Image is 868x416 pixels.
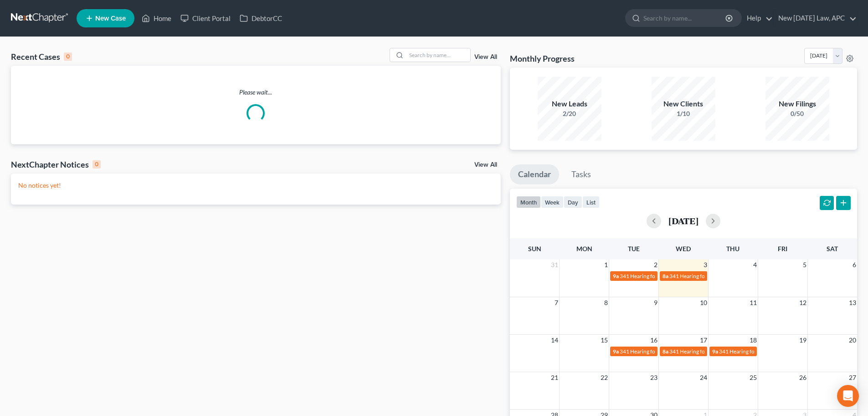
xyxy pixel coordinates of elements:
span: Mon [576,245,592,253]
span: 341 Hearing for [PERSON_NAME] & [PERSON_NAME] [719,348,849,355]
span: 11 [749,297,758,308]
span: Fri [778,245,787,253]
span: 23 [649,372,658,383]
span: Tue [628,245,640,253]
div: 0 [64,53,72,61]
span: 14 [550,335,559,346]
button: month [516,196,541,208]
div: NextChapter Notices [11,159,101,170]
span: 2 [653,259,658,270]
a: Calendar [510,164,559,184]
span: 8 [603,297,609,308]
span: 341 Hearing for [PERSON_NAME] [669,348,751,355]
button: day [564,196,582,208]
span: 20 [848,335,857,346]
span: Wed [676,245,691,253]
span: New Case [95,15,126,22]
a: View All [474,162,497,168]
p: No notices yet! [18,181,493,190]
span: 21 [550,372,559,383]
span: Sun [528,245,541,253]
div: New Clients [652,99,715,109]
span: Sat [827,245,838,253]
span: 6 [852,259,857,270]
a: View All [474,54,497,60]
div: 0/50 [765,109,829,118]
span: 341 Hearing for [PERSON_NAME] [669,273,751,279]
span: 13 [848,297,857,308]
div: 0 [92,160,101,169]
span: 341 Hearing for [PERSON_NAME] & [PERSON_NAME] [620,348,750,355]
div: Open Intercom Messenger [837,385,859,407]
span: 8a [663,348,668,355]
span: 31 [550,259,559,270]
span: 341 Hearing for [PERSON_NAME] [620,273,701,279]
span: 5 [802,259,807,270]
div: Recent Cases [11,51,72,62]
input: Search by name... [406,48,470,62]
span: 10 [699,297,708,308]
span: 8a [663,273,668,279]
span: 12 [798,297,807,308]
div: New Leads [538,99,601,109]
a: Home [137,10,176,26]
a: Help [742,10,773,26]
span: 19 [798,335,807,346]
button: list [582,196,600,208]
p: Please wait... [11,88,501,97]
span: Thu [726,245,740,253]
div: New Filings [765,99,829,109]
div: 2/20 [538,109,601,118]
span: 24 [699,372,708,383]
span: 9a [613,348,619,355]
span: 4 [752,259,758,270]
span: 9 [653,297,658,308]
span: 18 [749,335,758,346]
a: Tasks [563,164,599,184]
span: 9a [712,348,718,355]
h2: [DATE] [668,216,699,226]
span: 25 [749,372,758,383]
span: 1 [603,259,609,270]
div: 1/10 [652,109,715,118]
span: 3 [703,259,708,270]
h3: Monthly Progress [510,53,575,64]
span: 15 [600,335,609,346]
span: 22 [600,372,609,383]
span: 16 [649,335,658,346]
span: 26 [798,372,807,383]
button: week [541,196,564,208]
a: Client Portal [176,10,235,26]
a: New [DATE] Law, APC [774,10,857,26]
input: Search by name... [643,10,727,26]
span: 17 [699,335,708,346]
a: DebtorCC [235,10,287,26]
span: 9a [613,273,619,279]
span: 27 [848,372,857,383]
span: 7 [554,297,559,308]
